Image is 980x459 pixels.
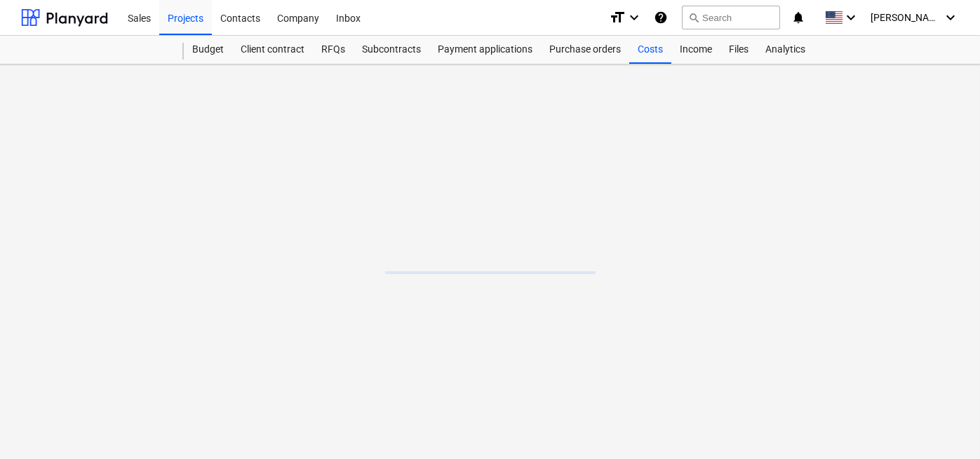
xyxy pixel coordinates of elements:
[757,36,814,64] a: Analytics
[843,9,859,26] i: keyboard_arrow_down
[671,36,720,64] a: Income
[184,36,232,64] a: Budget
[654,9,668,26] i: Knowledge base
[541,36,629,64] a: Purchase orders
[629,36,671,64] a: Costs
[232,36,313,64] a: Client contract
[791,9,805,26] i: notifications
[626,9,643,26] i: keyboard_arrow_down
[871,12,941,23] span: [PERSON_NAME]
[429,36,541,64] a: Payment applications
[720,36,757,64] a: Files
[354,36,429,64] a: Subcontracts
[688,12,699,23] span: search
[910,392,980,459] iframe: Chat Widget
[313,36,354,64] a: RFQs
[609,9,626,26] i: format_size
[942,9,959,26] i: keyboard_arrow_down
[682,6,780,29] button: Search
